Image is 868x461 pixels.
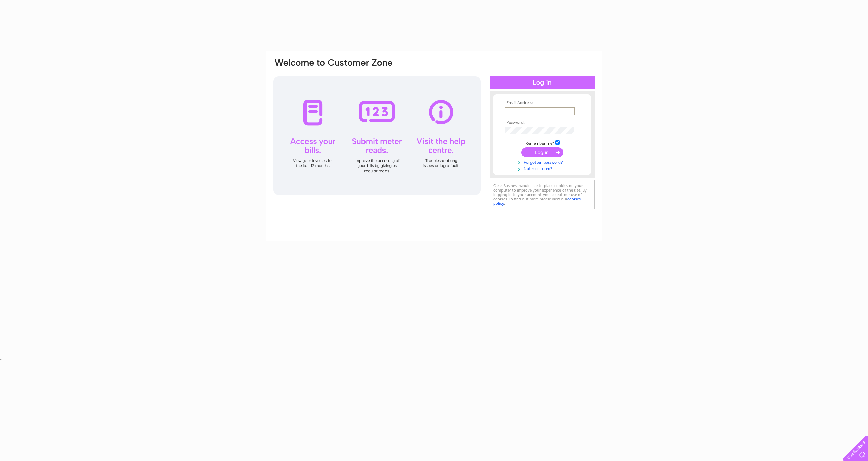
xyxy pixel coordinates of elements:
th: Email Address: [503,101,581,105]
a: Forgotten password? [505,159,581,165]
td: Remember me? [503,139,581,146]
input: Submit [521,147,563,157]
th: Password: [503,120,581,125]
a: Not registered? [505,165,581,172]
div: Clear Business would like to place cookies on your computer to improve your experience of the sit... [490,180,595,209]
a: cookies policy [493,197,581,206]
